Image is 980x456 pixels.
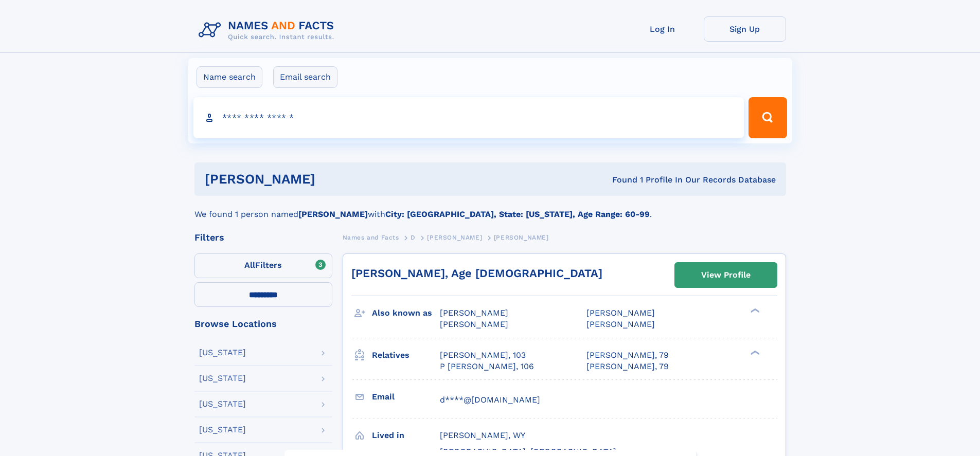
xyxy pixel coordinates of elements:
h1: [PERSON_NAME] [205,173,464,186]
span: [PERSON_NAME], WY [440,430,525,440]
div: Browse Locations [194,319,332,329]
div: [US_STATE] [199,374,246,382]
h3: Email [372,388,440,406]
a: Log In [621,16,704,42]
img: Logo Names and Facts [194,16,343,44]
a: [PERSON_NAME], 79 [586,350,669,361]
label: Filters [194,253,332,278]
a: Sign Up [704,16,786,42]
h3: Relatives [372,346,440,364]
div: Found 1 Profile In Our Records Database [464,174,776,186]
label: Email search [273,66,337,88]
span: [PERSON_NAME] [440,319,508,329]
a: [PERSON_NAME], Age [DEMOGRAPHIC_DATA] [351,267,602,280]
b: [PERSON_NAME] [298,209,368,219]
span: [PERSON_NAME] [427,234,482,241]
span: All [244,260,255,270]
span: D [411,234,416,241]
a: [PERSON_NAME], 103 [440,350,526,361]
a: [PERSON_NAME], 79 [586,361,669,372]
div: [US_STATE] [199,349,246,357]
div: ❯ [748,349,760,356]
a: D [411,231,416,244]
h3: Also known as [372,304,440,322]
div: Filters [194,233,332,242]
div: ❯ [748,307,760,314]
div: View Profile [701,263,751,287]
a: [PERSON_NAME] [427,231,482,244]
a: P [PERSON_NAME], 106 [440,361,534,372]
div: [US_STATE] [199,400,246,408]
span: [PERSON_NAME] [440,308,508,318]
span: [PERSON_NAME] [586,308,655,318]
b: City: [GEOGRAPHIC_DATA], State: [US_STATE], Age Range: 60-99 [385,209,650,219]
label: Name search [197,66,262,88]
a: View Profile [675,263,777,287]
span: [PERSON_NAME] [494,234,549,241]
button: Search Button [749,97,787,138]
input: search input [193,97,744,138]
div: We found 1 person named with . [194,196,786,221]
span: [PERSON_NAME] [586,319,655,329]
h3: Lived in [372,427,440,444]
div: [US_STATE] [199,426,246,434]
a: Names and Facts [343,231,399,244]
